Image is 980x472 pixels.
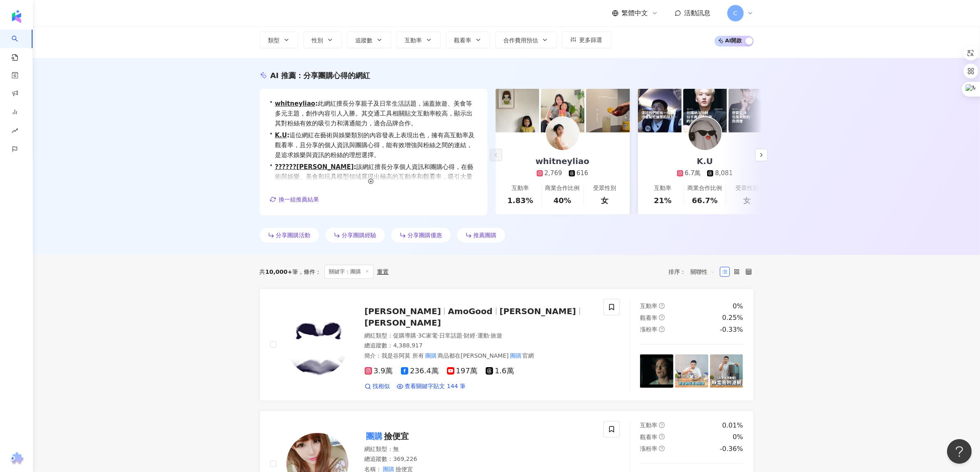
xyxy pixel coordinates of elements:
[275,100,315,107] a: whitneyliao
[315,100,318,107] span: :
[692,195,717,206] div: 66.7%
[12,30,28,62] a: search
[733,302,743,311] div: 0%
[270,70,370,81] div: AI 推薦 ：
[408,232,442,238] span: 分享團購優惠
[365,332,594,340] div: 網紅類型 ：
[495,32,557,48] button: 合作費用預估
[687,184,722,192] div: 商業合作比例
[365,455,594,463] div: 總追蹤數 ： 369,226
[640,303,657,309] span: 互動率
[448,306,492,316] span: AmoGood
[365,342,594,350] div: 總追蹤數 ： 4,388,917
[689,117,722,150] img: KOL Avatar
[743,195,751,206] div: 女
[562,32,611,48] button: 更多篩選
[268,37,280,44] span: 類型
[347,32,391,48] button: 追蹤數
[691,265,715,278] span: 關聯性
[659,446,665,451] span: question-circle
[683,89,727,132] img: post-image
[504,37,538,44] span: 合作費用預估
[491,332,502,339] span: 旅遊
[275,130,477,160] span: 這位網紅在藝術與娛樂類別的內容發表上表現出色，擁有高互動率及觀看率，且分享的個人資訊與團購心得，能有效增強與粉絲之間的連結，是追求娛樂與資訊的粉絲的理想選擇。
[489,332,491,339] span: ·
[270,99,477,128] div: •
[640,422,657,428] span: 互動率
[365,430,384,443] mark: 團購
[476,332,477,339] span: ·
[373,382,390,391] span: 找相似
[275,163,354,171] a: ??????[PERSON_NAME]
[365,351,534,360] span: 簡介 ：
[509,351,523,360] mark: 團購
[500,306,576,316] span: [PERSON_NAME]
[382,352,424,359] span: 我是谷阿莫 所有
[512,184,529,192] div: 互動率
[601,195,608,206] div: 女
[669,265,720,278] div: 排序：
[659,303,665,309] span: question-circle
[477,332,489,339] span: 運動
[439,332,462,339] span: 日常話題
[401,367,439,375] span: 236.4萬
[659,315,665,320] span: question-circle
[279,196,319,203] span: 換一組推薦結果
[722,313,743,322] div: 0.25%
[586,89,630,132] img: post-image
[303,32,342,48] button: 性別
[12,123,18,141] span: rise
[365,382,390,391] a: 找相似
[640,315,657,321] span: 觀看率
[286,314,348,375] img: KOL Avatar
[356,37,373,44] span: 追蹤數
[276,232,311,238] span: 分享團購活動
[405,382,466,391] span: 查看關鍵字貼文 144 筆
[377,268,389,275] div: 重置
[424,351,438,360] mark: 團購
[522,352,534,359] span: 官網
[9,452,25,465] img: chrome extension
[365,306,441,316] span: [PERSON_NAME]
[270,193,320,206] button: 換一組推薦結果
[554,195,571,206] div: 40%
[689,155,721,167] div: K.U
[396,32,441,48] button: 互動率
[275,162,477,192] span: 該網紅擅長分享個人資訊和團購心得，在藝術與娛樂、美食和玩具模型領域展現出極高的互動率和觀看率，吸引大量粉絲關注，內容多元且具吸引力。
[462,332,464,339] span: ·
[684,9,711,17] span: 活動訊息
[365,367,393,375] span: 3.9萬
[454,37,472,44] span: 觀看率
[275,99,477,128] span: 此網紅擅長分享親子及日常生活話題，涵蓋旅遊、美食等多元主題，創作內容引人入勝。其交通工具相關貼文互動率較高，顯示出其對粉絲有效的吸引力和溝通能力，適合品牌合作。
[10,10,23,23] img: logo icon
[638,132,772,214] a: K.U6.7萬8,081互動率21%商業合作比例66.7%受眾性別女
[638,89,682,132] img: post-image
[546,117,579,150] img: KOL Avatar
[365,318,441,328] span: [PERSON_NAME]
[260,268,298,275] div: 共 筆
[270,162,477,192] div: •
[438,352,509,359] span: 商品都在[PERSON_NAME]
[464,332,476,339] span: 財經
[640,445,657,452] span: 漲粉率
[446,32,490,48] button: 觀看率
[384,431,409,441] span: 撿便宜
[438,332,439,339] span: ·
[729,89,772,132] img: post-image
[496,132,630,214] a: whitneyliao2,769616互動率1.83%商業合作比例40%受眾性別女
[720,444,743,453] div: -0.36%
[260,289,754,401] a: KOL Avatar[PERSON_NAME]AmoGood[PERSON_NAME][PERSON_NAME]網紅類型：促購導購·3C家電·日常話題·財經·運動·旅遊總追蹤數：4,388,91...
[545,169,562,178] div: 2,769
[640,434,657,440] span: 觀看率
[654,195,672,206] div: 21%
[577,169,589,178] div: 616
[260,32,298,48] button: 類型
[270,130,477,160] div: •
[720,325,743,334] div: -0.33%
[659,434,665,440] span: question-circle
[287,132,289,139] span: :
[733,433,743,442] div: 0%
[527,155,598,167] div: whitneyliao
[715,169,733,178] div: 8,081
[486,367,514,375] span: 1.6萬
